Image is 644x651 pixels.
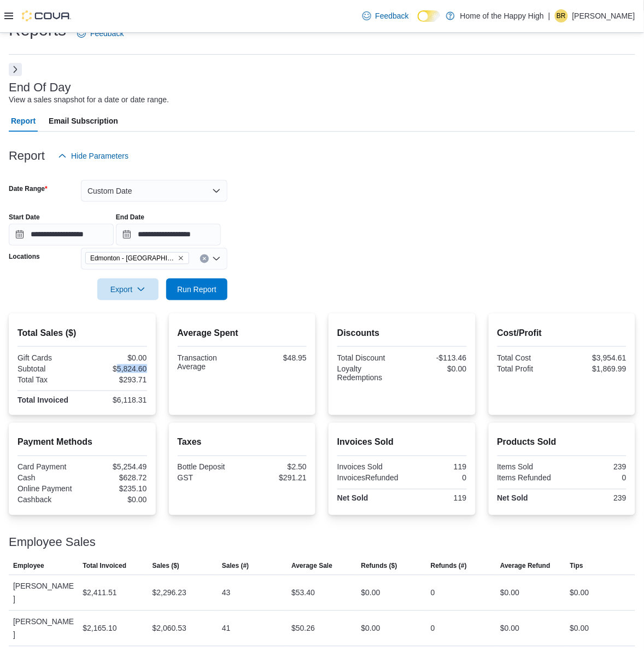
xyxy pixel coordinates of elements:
[178,353,240,371] div: Transaction Average
[497,327,627,340] h2: Cost/Profit
[404,364,466,373] div: $0.00
[548,9,551,22] p: |
[104,278,152,300] span: Export
[564,463,627,472] div: 239
[49,110,118,132] span: Email Subscription
[9,184,48,193] label: Date Range
[9,213,40,222] label: Start Date
[9,536,96,549] h3: Employee Sales
[497,364,560,373] div: Total Profit
[564,474,627,483] div: 0
[570,622,589,635] div: $0.00
[570,586,589,600] div: $0.00
[178,463,240,472] div: Bottle Deposit
[337,474,400,483] div: InvoicesRefunded
[555,9,568,22] div: Branden Rowsell
[81,180,227,202] button: Custom Date
[84,485,147,493] div: $235.10
[291,622,315,635] div: $50.26
[9,81,71,94] h3: End Of Day
[9,94,169,106] div: View a sales snapshot for a date or date range.
[570,562,583,571] span: Tips
[178,436,307,449] h2: Taxes
[83,622,116,635] div: $2,165.10
[564,494,627,503] div: 239
[84,375,147,384] div: $293.71
[497,463,560,472] div: Items Sold
[17,496,80,504] div: Cashback
[90,28,124,39] span: Feedback
[361,562,397,571] span: Refunds ($)
[418,22,418,22] span: Dark Mode
[572,9,635,22] p: [PERSON_NAME]
[116,224,221,246] input: Press the down key to open a popover containing a calendar.
[177,284,216,295] span: Run Report
[85,252,189,264] span: Edmonton - Terrace Plaza - Fire & Flower
[497,474,560,483] div: Items Refunded
[90,253,175,264] span: Edmonton - [GEOGRAPHIC_DATA] - Fire & Flower
[500,622,519,635] div: $0.00
[497,436,627,449] h2: Products Sold
[497,353,560,362] div: Total Cost
[116,213,144,222] label: End Date
[17,436,147,449] h2: Payment Methods
[361,622,380,635] div: $0.00
[178,255,184,261] button: Remove Edmonton - Terrace Plaza - Fire & Flower from selection in this group
[404,353,466,362] div: -$113.46
[178,474,240,483] div: GST
[418,10,441,22] input: Dark Mode
[17,474,80,483] div: Cash
[22,10,71,21] img: Cova
[291,586,315,600] div: $53.40
[244,463,307,472] div: $2.50
[557,9,566,22] span: BR
[460,9,544,22] p: Home of the Happy High
[9,252,40,261] label: Locations
[376,10,409,21] span: Feedback
[404,494,466,503] div: 119
[9,63,22,76] button: Next
[500,562,551,571] span: Average Refund
[291,562,332,571] span: Average Sale
[222,622,231,635] div: 41
[431,586,435,600] div: 0
[84,474,147,483] div: $628.72
[84,353,147,362] div: $0.00
[431,562,467,571] span: Refunds (#)
[84,396,147,404] div: $6,118.31
[84,364,147,373] div: $5,824.60
[244,353,307,362] div: $48.95
[17,485,80,493] div: Online Payment
[9,576,78,611] div: [PERSON_NAME]
[200,254,209,263] button: Clear input
[244,474,307,483] div: $291.21
[222,562,249,571] span: Sales (#)
[337,327,467,340] h2: Discounts
[166,278,227,300] button: Run Report
[153,622,186,635] div: $2,060.53
[71,150,128,161] span: Hide Parameters
[153,562,179,571] span: Sales ($)
[361,586,380,600] div: $0.00
[83,562,126,571] span: Total Invoiced
[13,562,44,571] span: Employee
[564,353,627,362] div: $3,954.61
[97,278,159,300] button: Export
[500,586,519,600] div: $0.00
[337,494,368,503] strong: Net Sold
[431,622,435,635] div: 0
[17,463,80,472] div: Card Payment
[212,254,221,263] button: Open list of options
[54,145,133,167] button: Hide Parameters
[222,586,231,600] div: 43
[9,149,45,162] h3: Report
[84,496,147,504] div: $0.00
[153,586,186,600] div: $2,296.23
[84,463,147,472] div: $5,254.49
[337,364,400,382] div: Loyalty Redemptions
[337,463,400,472] div: Invoices Sold
[17,353,80,362] div: Gift Cards
[9,611,78,646] div: [PERSON_NAME]
[337,436,467,449] h2: Invoices Sold
[83,586,116,600] div: $2,411.51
